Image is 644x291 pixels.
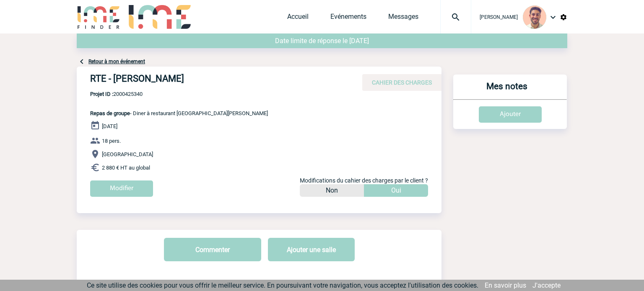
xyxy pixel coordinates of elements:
[523,5,546,29] img: 132114-0.jpg
[479,106,542,123] input: Ajouter
[330,13,366,24] a: Evénements
[164,238,261,261] button: Commenter
[102,151,153,157] span: [GEOGRAPHIC_DATA]
[90,91,113,97] b: Projet ID :
[391,184,401,197] p: Oui
[77,5,120,29] img: IME-Finder
[90,110,268,116] span: - Diner à restaurant [GEOGRAPHIC_DATA][PERSON_NAME]
[102,138,121,144] span: 18 pers.
[287,13,309,24] a: Accueil
[532,281,561,289] a: J'accepte
[480,14,518,20] span: [PERSON_NAME]
[388,13,418,24] a: Messages
[87,281,478,289] span: Ce site utilise des cookies pour vous offrir le meilleur service. En poursuivant votre navigation...
[90,180,153,197] input: Modifier
[300,177,428,184] span: Modifications du cahier des charges par le client ?
[326,184,338,197] p: Non
[268,238,355,261] button: Ajouter une salle
[102,165,150,171] span: 2 880 € HT au global
[102,123,117,129] span: [DATE]
[88,59,145,64] a: Retour à mon événement
[485,281,526,289] a: En savoir plus
[90,110,130,116] span: Repas de groupe
[90,91,268,97] span: 2000425340
[372,79,432,86] span: CAHIER DES CHARGES
[457,81,557,99] h3: Mes notes
[275,37,369,45] span: Date limite de réponse le [DATE]
[90,73,342,88] h4: RTE - [PERSON_NAME]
